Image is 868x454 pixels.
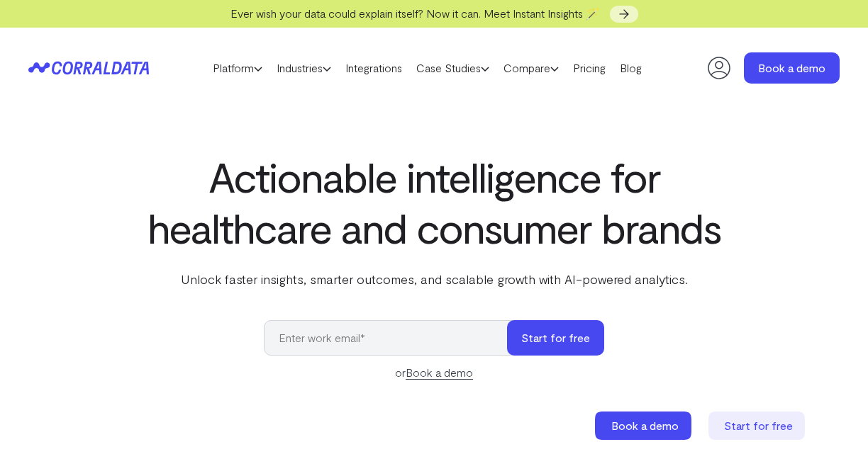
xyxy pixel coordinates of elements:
span: Ever wish your data could explain itself? Now it can. Meet Instant Insights 🪄 [230,6,600,20]
button: Start for free [507,320,604,356]
div: or [264,364,604,381]
span: Start for free [724,419,793,432]
a: Industries [269,57,338,79]
input: Enter work email* [264,320,521,356]
a: Start for free [708,412,808,440]
a: Compare [496,57,566,79]
a: Platform [206,57,269,79]
a: Book a demo [744,52,840,84]
p: Unlock faster insights, smarter outcomes, and scalable growth with AI-powered analytics. [145,270,723,288]
a: Book a demo [595,412,694,440]
h1: Actionable intelligence for healthcare and consumer brands [145,151,723,253]
a: Integrations [338,57,409,79]
a: Blog [613,57,649,79]
a: Pricing [566,57,613,79]
a: Case Studies [409,57,496,79]
a: Book a demo [406,365,473,380]
span: Book a demo [611,419,679,432]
